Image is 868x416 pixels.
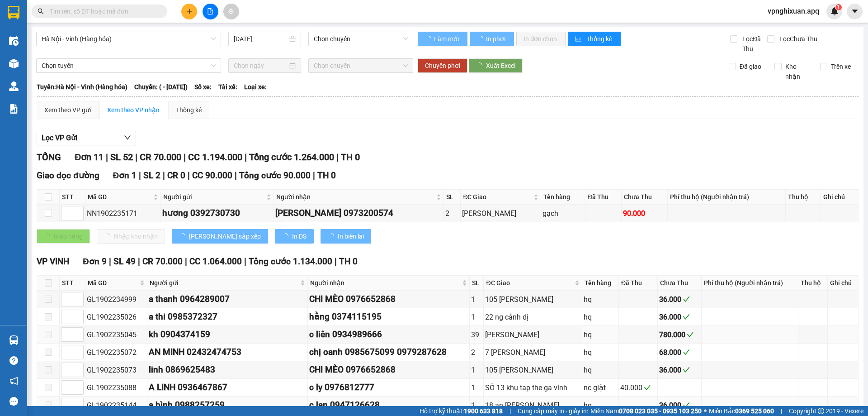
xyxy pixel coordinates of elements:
[185,256,187,267] span: |
[781,406,782,416] span: |
[76,400,81,405] span: up
[135,152,137,163] span: |
[194,82,212,92] span: Số xe:
[659,364,700,376] div: 36.000
[139,170,141,181] span: |
[464,407,503,415] strong: 1900 633 818
[83,256,107,267] span: Đơn 9
[87,294,146,305] div: GL1902234999
[471,382,482,393] div: 1
[149,398,306,412] div: a bình 0988257259
[659,347,700,358] div: 68.000
[623,208,666,219] div: 90.000
[485,400,580,411] div: 18 an [PERSON_NAME]
[73,352,83,359] span: Decrease Value
[584,347,617,358] div: hq
[590,406,702,416] span: Miền Nam
[76,382,81,387] span: up
[149,345,306,359] div: AN MINH 02432474753
[37,170,99,181] span: Giao dọc đường
[818,408,824,414] span: copyright
[659,311,700,323] div: 36.000
[76,388,81,394] span: down
[486,34,507,44] span: In phơi
[776,34,819,44] span: Lọc Chưa Thu
[827,62,854,72] span: Trên xe
[275,229,314,244] button: In DS
[110,152,133,163] span: SL 52
[60,190,85,205] th: STT
[176,105,202,115] div: Thống kê
[76,329,81,335] span: up
[683,349,690,356] span: check
[73,405,83,412] span: Decrease Value
[76,311,81,317] span: up
[835,4,842,10] sup: 1
[107,105,160,115] div: Xem theo VP nhận
[149,363,306,377] div: linh 0869625483
[683,313,690,320] span: check
[249,256,332,267] span: Tổng cước 1.134.000
[85,308,147,326] td: GL1902235026
[486,61,515,71] span: Xuất Excel
[97,229,165,244] button: Nhập kho nhận
[228,8,234,14] span: aim
[445,208,459,219] div: 2
[485,347,580,358] div: 7 [PERSON_NAME]
[113,256,136,267] span: SL 49
[469,58,523,73] button: Xuất Excel
[76,364,81,370] span: up
[179,233,189,239] span: loading
[309,381,468,394] div: c ly 0976812777
[85,344,147,361] td: GL1902235072
[87,311,146,323] div: GL1902235026
[568,32,621,46] button: bar-chartThống kê
[847,4,863,19] button: caret-down
[485,329,580,340] div: [PERSON_NAME]
[76,335,81,341] span: down
[85,291,147,308] td: GL1902234999
[9,377,18,385] span: notification
[207,8,213,14] span: file-add
[471,329,482,340] div: 39
[516,32,566,46] button: In đơn chọn
[172,229,268,244] button: [PERSON_NAME] sắp xếp
[140,152,181,163] span: CR 70.000
[87,364,146,376] div: GL1902235073
[138,256,140,267] span: |
[192,170,232,181] span: CC 90.000
[85,205,161,222] td: NN1902235171
[73,381,83,387] span: Increase Value
[9,81,19,91] img: warehouse-icon
[309,328,468,341] div: c liên 0934989666
[149,328,306,341] div: kh 0904374159
[109,256,111,267] span: |
[73,292,83,299] span: Increase Value
[163,170,165,181] span: |
[76,214,81,220] span: down
[239,170,311,181] span: Tổng cước 90.000
[339,256,358,267] span: TH 0
[620,382,656,393] div: 40.000
[335,256,337,267] span: |
[687,331,694,338] span: check
[584,364,617,376] div: hq
[541,190,585,205] th: Tên hàng
[470,276,484,291] th: SL
[338,231,364,241] span: In biên lai
[235,170,237,181] span: |
[87,208,159,219] div: NN1902235171
[683,402,690,409] span: check
[42,132,77,143] span: Lọc VP Gửi
[309,398,468,412] div: c lan 0947126628
[85,326,147,344] td: GL1902235045
[509,406,511,416] span: |
[735,407,774,415] strong: 0369 525 060
[659,329,700,340] div: 780.000
[310,278,460,288] span: Người nhận
[76,353,81,359] span: down
[87,347,146,358] div: GL1902235072
[851,7,859,15] span: caret-down
[668,190,785,205] th: Phí thu hộ (Người nhận trả)
[463,192,532,202] span: ĐC Giao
